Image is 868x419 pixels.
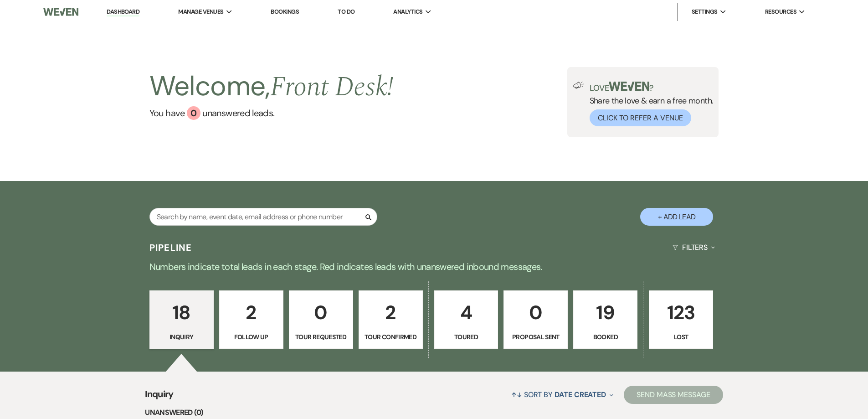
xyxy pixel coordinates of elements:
[270,66,394,108] span: Front Desk !
[219,290,283,349] a: 2Follow Up
[187,106,200,120] div: 0
[655,297,707,328] p: 123
[590,82,714,92] p: Love ?
[590,109,691,126] button: Click to Refer a Venue
[43,2,78,21] img: Weven Logo
[149,106,394,120] a: You have 0 unanswered leads.
[149,208,377,226] input: Search by name, event date, email address or phone number
[338,8,354,16] a: To Do
[365,297,417,328] p: 2
[225,297,277,328] p: 2
[155,297,208,328] p: 18
[440,297,493,328] p: 4
[609,82,649,91] img: weven-logo-green.svg
[289,290,353,349] a: 0Tour Requested
[503,290,568,349] a: 0Proposal Sent
[584,82,714,126] div: Share the love & earn a free month.
[149,67,394,106] h2: Welcome,
[509,332,562,342] p: Proposal Sent
[669,235,719,259] button: Filters
[692,7,718,16] span: Settings
[295,332,347,342] p: Tour Requested
[365,332,417,342] p: Tour Confirmed
[579,297,632,328] p: 19
[649,290,713,349] a: 123Lost
[393,7,422,16] span: Analytics
[155,332,208,342] p: Inquiry
[508,383,617,407] button: Sort By Date Created
[106,259,762,274] p: Numbers indicate total leads in each stage. Red indicates leads with unanswered inbound messages.
[178,7,223,16] span: Manage Venues
[225,332,277,342] p: Follow Up
[295,297,347,328] p: 0
[511,390,522,399] span: ↑↓
[434,290,498,349] a: 4Toured
[359,290,423,349] a: 2Tour Confirmed
[149,241,192,254] h3: Pipeline
[765,7,796,16] span: Resources
[509,297,562,328] p: 0
[149,290,214,349] a: 18Inquiry
[655,332,707,342] p: Lost
[573,82,584,89] img: loud-speaker-illustration.svg
[440,332,493,342] p: Toured
[579,332,632,342] p: Booked
[145,407,723,419] li: Unanswered (0)
[573,290,637,349] a: 19Booked
[555,390,606,399] span: Date Created
[624,386,723,404] button: Send Mass Message
[271,8,299,16] a: Bookings
[145,387,174,407] span: Inquiry
[107,8,139,16] a: Dashboard
[640,208,713,226] button: + Add Lead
